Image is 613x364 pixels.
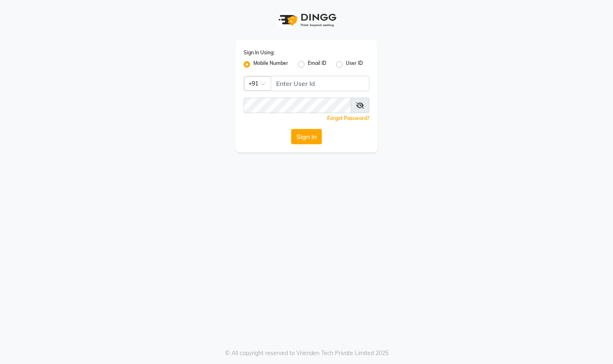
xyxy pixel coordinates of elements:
[244,98,351,113] input: Username
[271,76,369,91] input: Username
[274,8,339,32] img: logo1.svg
[346,60,363,69] label: User ID
[308,60,326,69] label: Email ID
[291,129,322,144] button: Sign In
[253,60,288,69] label: Mobile Number
[327,115,369,121] a: Forgot Password?
[244,49,274,56] label: Sign In Using:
